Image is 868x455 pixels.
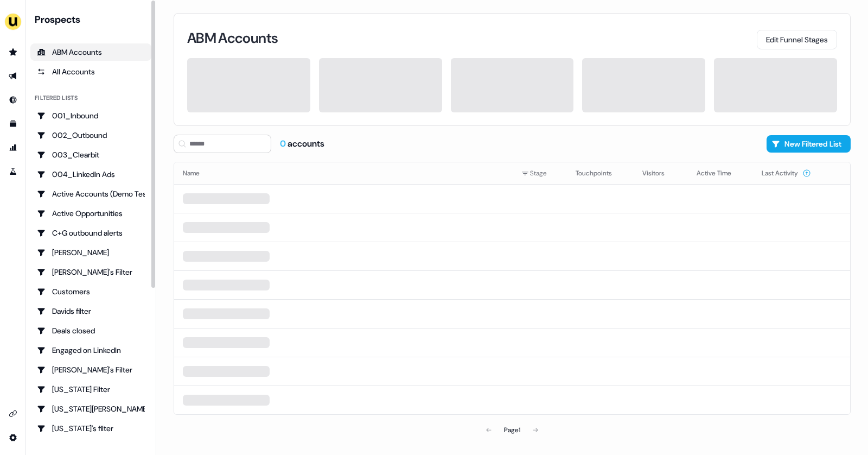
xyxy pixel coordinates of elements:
div: Deals closed [37,325,145,336]
a: Go to C+G outbound alerts [30,224,151,242]
a: Go to integrations [4,429,22,446]
a: All accounts [30,63,151,80]
div: ABM Accounts [37,47,145,58]
div: [PERSON_NAME]'s Filter [37,364,145,375]
button: Touchpoints [576,163,625,183]
span: 0 [280,138,288,149]
div: 001_Inbound [37,110,145,121]
div: Prospects [35,13,151,26]
div: All Accounts [37,66,145,77]
a: Go to experiments [4,163,22,180]
a: Go to outbound experience [4,67,22,85]
a: Go to Davids filter [30,302,151,320]
div: [PERSON_NAME]'s Filter [37,267,145,277]
a: Go to templates [4,115,22,132]
div: Page 1 [504,425,520,435]
th: Name [174,162,513,184]
a: Go to Charlotte Stone [30,244,151,261]
div: 003_Clearbit [37,149,145,160]
button: Visitors [642,163,678,183]
a: Go to 002_Outbound [30,127,151,144]
a: Go to Deals closed [30,322,151,339]
h3: ABM Accounts [187,31,278,45]
a: Go to 004_LinkedIn Ads [30,166,151,183]
a: ABM Accounts [30,43,151,61]
div: Filtered lists [35,93,78,103]
button: New Filtered List [767,135,851,153]
div: Customers [37,286,145,297]
div: Stage [521,168,558,179]
a: Go to Georgia Filter [30,381,151,398]
div: Davids filter [37,306,145,317]
a: Go to Geneviève's Filter [30,361,151,378]
div: Active Opportunities [37,208,145,219]
a: Go to 003_Clearbit [30,146,151,163]
div: [US_STATE] Filter [37,384,145,395]
button: Active Time [697,163,744,183]
button: Edit Funnel Stages [757,30,837,49]
div: Active Accounts (Demo Test) [37,188,145,199]
div: 002_Outbound [37,130,145,141]
a: Go to Engaged on LinkedIn [30,342,151,359]
div: accounts [280,138,324,150]
button: Last Activity [762,163,811,183]
a: Go to Georgia Slack [30,400,151,418]
a: Go to Charlotte's Filter [30,263,151,281]
a: Go to attribution [4,139,22,156]
a: Go to Georgia's filter [30,420,151,437]
div: [PERSON_NAME] [37,247,145,258]
div: [US_STATE]'s filter [37,423,145,434]
a: Go to Active Accounts (Demo Test) [30,185,151,203]
a: Go to Customers [30,283,151,300]
div: C+G outbound alerts [37,227,145,238]
div: Engaged on LinkedIn [37,345,145,356]
a: Go to integrations [4,405,22,422]
a: Go to prospects [4,43,22,61]
div: [US_STATE][PERSON_NAME] [37,403,145,414]
a: Go to Active Opportunities [30,205,151,222]
a: Go to Inbound [4,91,22,109]
div: 004_LinkedIn Ads [37,169,145,180]
a: Go to 001_Inbound [30,107,151,124]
